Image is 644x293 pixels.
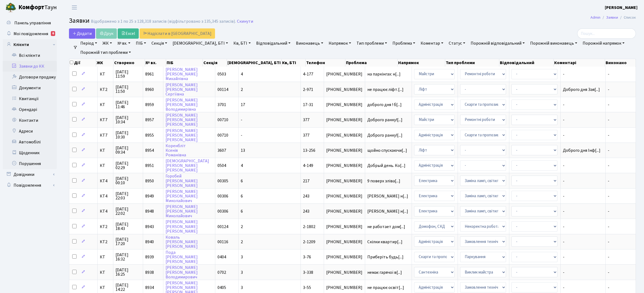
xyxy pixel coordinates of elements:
span: 0404 [217,254,226,260]
span: - [608,178,609,184]
a: ПІБ [134,39,148,48]
th: Створено [114,59,145,67]
span: Доброго дня Інф[...] [563,147,600,153]
span: [PHONE_NUMBER] [326,148,363,153]
span: 3 [241,269,243,275]
span: - [608,71,609,77]
a: [PERSON_NAME][PERSON_NAME]Михайлівна [166,67,198,82]
span: [DATE] 09:34 [115,146,141,154]
a: Орендарі [3,104,57,115]
span: КТ [100,148,111,153]
span: 2 [241,239,243,245]
span: [DATE] 00:10 [115,176,141,185]
a: Проблема [390,39,417,48]
span: - [608,208,609,214]
a: Статус [447,39,467,48]
th: Виконано [605,59,636,67]
th: № вх. [145,59,166,67]
span: [PHONE_NUMBER] [326,255,363,259]
span: 00124 [217,224,228,230]
a: № вх. [115,39,133,48]
span: Таун [18,3,57,12]
span: - [608,224,609,230]
span: 13 [241,147,245,153]
a: Період [78,39,99,48]
span: КТ4 [100,194,111,198]
span: 2-1802 [303,224,315,230]
span: Доброго ранку![...] [367,132,402,138]
a: Заявки [606,15,618,20]
th: Проблема [345,59,398,67]
span: 217 [303,178,309,184]
span: 8961 [145,71,154,77]
span: - [563,163,603,168]
a: Автомобілі [3,137,57,147]
span: КТ [100,163,111,168]
span: КТ [100,72,111,76]
a: [PERSON_NAME][PERSON_NAME]Володимирович [166,265,198,280]
a: [PERSON_NAME][PERSON_NAME][PERSON_NAME] [166,219,198,234]
span: Скілки квартир[...] [367,239,402,245]
span: Панель управління [14,20,51,26]
span: 0504 [217,163,226,169]
span: КТ [100,103,111,107]
span: КТ7 [100,118,111,122]
span: [PHONE_NUMBER] [326,225,363,229]
span: КТ4 [100,179,111,183]
span: - [563,285,603,290]
span: 6 [241,193,243,199]
th: Відповідальний [499,59,554,67]
span: 8950 [145,178,154,184]
span: - [608,147,609,153]
a: Порожній виконавець [528,39,579,48]
th: ЖК [96,59,114,67]
span: [DATE] 11:46 [115,100,141,109]
a: Щоденник [3,147,57,158]
span: [PERSON_NAME] н[...] [367,208,408,214]
a: Кв, БТІ [231,39,253,48]
span: - [608,117,609,123]
th: Телефон [306,59,345,67]
span: КТ [100,255,111,259]
span: 17 [241,102,245,108]
span: 9 поверх зліва[...] [367,178,400,184]
span: - [608,163,609,169]
span: 377 [303,117,309,123]
span: - [563,118,603,122]
span: - [563,179,603,183]
th: Коментарі [554,59,605,67]
span: 00306 [217,193,228,199]
span: Додати [72,31,92,37]
div: Відображено з 1 по 25 з 128,318 записів (відфільтровано з 135,345 записів). [91,19,236,24]
span: 6 [241,178,243,184]
span: [DATE] 11:59 [115,70,141,78]
span: Мої повідомлення [14,31,48,37]
a: Admin [590,15,600,20]
span: 8949 [145,193,154,199]
span: Заявки [69,16,90,25]
span: не працює освіт[...] [367,285,404,291]
span: [PERSON_NAME] н[...] [367,193,408,199]
span: 243 [303,208,309,214]
span: [PHONE_NUMBER] [326,194,363,198]
a: Горобей[PERSON_NAME][PERSON_NAME] [166,173,198,189]
span: 8943 [145,224,154,230]
span: - [563,72,603,76]
span: 8940 [145,239,154,245]
a: Довідники [3,169,57,180]
span: 0503 [217,71,226,77]
span: - [563,103,603,107]
span: Приберіть будь[...] [367,254,404,260]
span: - [608,132,609,138]
a: Відповідальний [254,39,293,48]
span: 8951 [145,163,154,169]
span: 8938 [145,269,154,275]
span: Добрый день. Ко[...] [367,163,405,169]
span: 2-971 [303,87,313,93]
a: Порожній відповідальний [468,39,527,48]
span: - [241,132,242,138]
span: 00305 [217,178,228,184]
span: 243 [303,193,309,199]
span: [PHONE_NUMBER] [326,72,363,76]
span: [PHONE_NUMBER] [326,133,363,137]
